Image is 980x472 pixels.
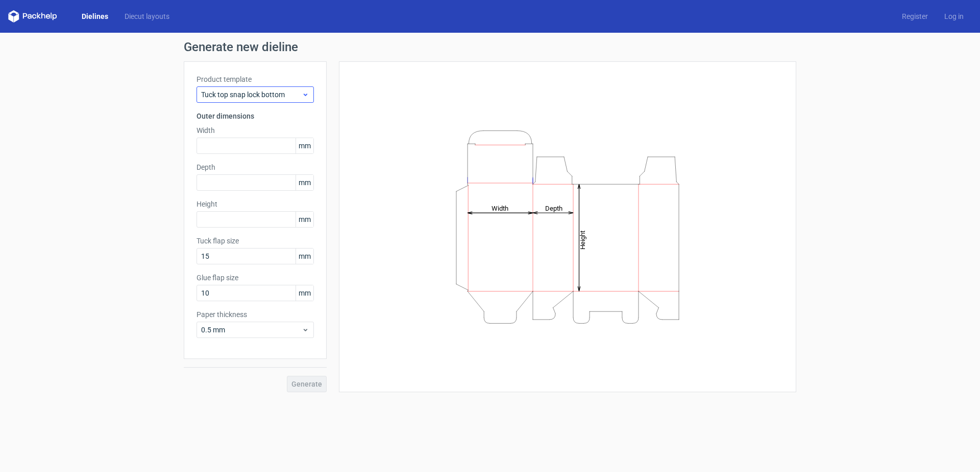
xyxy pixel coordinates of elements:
label: Glue flap size [197,273,314,283]
tspan: Height [579,230,586,249]
label: Width [197,125,314,136]
span: mm [296,138,313,153]
span: 0.5 mm [201,325,302,335]
label: Paper thickness [197,309,314,320]
a: Diecut layouts [116,11,178,21]
span: Tuck top snap lock bottom [201,89,302,100]
tspan: Width [492,204,508,212]
span: mm [296,175,313,190]
label: Height [197,199,314,209]
h3: Outer dimensions [197,111,314,121]
label: Depth [197,162,314,172]
tspan: Depth [545,204,562,212]
a: Dielines [73,11,116,21]
span: mm [296,285,313,301]
h1: Generate new dieline [184,41,796,53]
span: mm [296,212,313,227]
span: mm [296,249,313,264]
label: Tuck flap size [197,236,314,246]
a: Log in [936,11,972,21]
a: Register [894,11,936,21]
label: Product template [197,74,314,84]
